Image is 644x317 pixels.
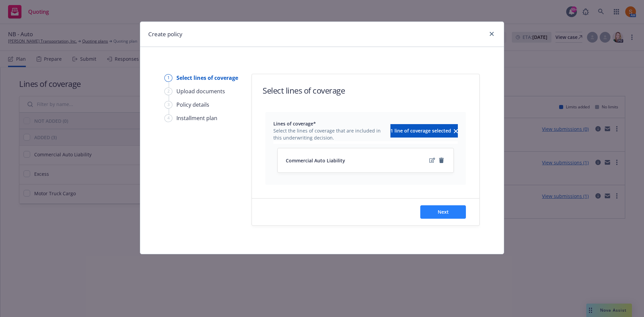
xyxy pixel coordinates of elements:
button: Next [420,205,466,219]
span: Select the lines of coverage that are included in this underwriting decision. [273,127,386,141]
div: 4 [164,114,172,122]
a: remove [437,156,445,164]
span: Commercial Auto Liability [286,157,345,164]
h1: Create policy [148,30,182,39]
div: Select lines of coverage [176,74,238,82]
h1: Select lines of coverage [263,85,345,96]
span: Lines of coverage* [273,120,386,127]
a: edit [428,156,436,164]
div: 3 [164,101,172,109]
div: Upload documents [176,87,225,95]
div: Policy details [176,101,209,109]
span: Next [438,209,449,215]
a: close [488,30,496,38]
svg: clear selection [454,129,458,133]
div: Installment plan [176,114,217,122]
div: 1 [164,74,172,82]
button: 1 line of coverage selectedclear selection [390,124,458,138]
div: 2 [164,88,172,95]
span: 1 line of coverage selected [390,127,451,134]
